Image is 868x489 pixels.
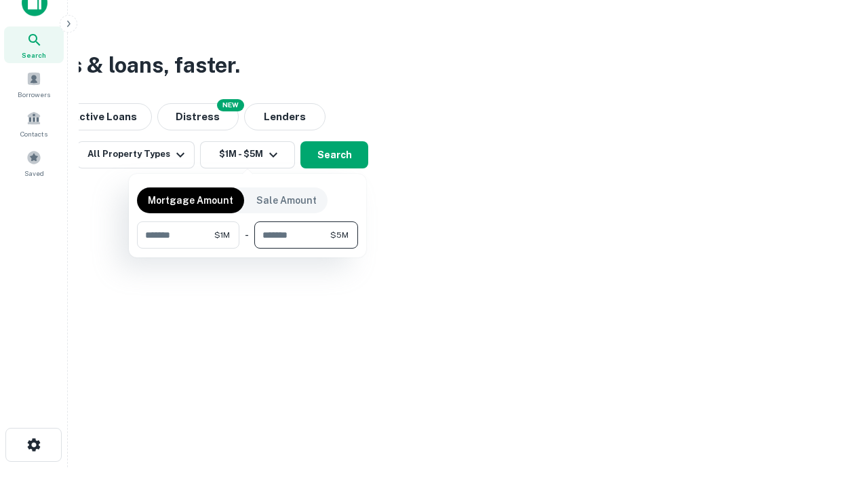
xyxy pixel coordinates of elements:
[256,193,317,208] p: Sale Amount
[330,229,349,241] span: $5M
[148,193,233,208] p: Mortgage Amount
[214,229,230,241] span: $1M
[800,337,868,402] iframe: Chat Widget
[245,221,249,249] div: -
